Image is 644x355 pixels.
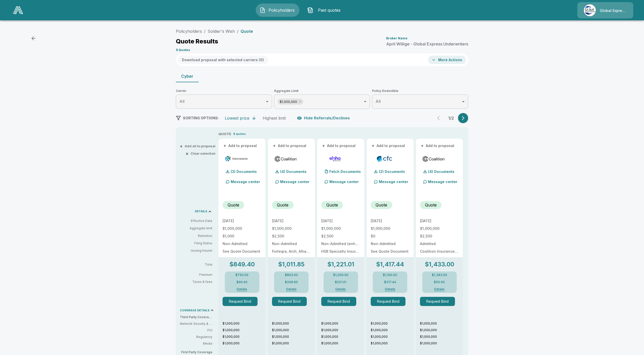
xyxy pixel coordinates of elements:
button: +Add to proposal [420,143,455,149]
img: cfccyber [373,155,396,163]
p: Coalition Insurance Solutions [420,250,459,253]
button: Hide Referrals/Declines [296,113,352,123]
p: See Quote Document [223,250,261,253]
p: Effective Date [180,219,212,223]
button: Request Bind [420,297,455,306]
div: Lowest price [225,116,249,121]
p: $1,100.00 [383,273,397,277]
p: [DATE] [371,219,410,223]
p: [DATE] [420,219,459,223]
p: Premium [180,273,216,276]
p: $208.85 [285,281,298,284]
p: Quote [277,202,289,208]
img: AA Logo [13,6,23,14]
p: Media [180,341,212,346]
p: $1,000,000 [420,321,463,326]
button: +Add all to proposal [181,144,215,148]
p: Retention [180,234,212,238]
img: coalitioncyber [274,155,298,163]
p: DETAILS [195,210,207,213]
p: QUOTE [218,132,231,137]
p: $1,000,000 [420,328,463,332]
p: $1,000.00 [333,273,348,277]
span: Past quotes [315,7,343,13]
button: Details [429,288,450,291]
p: Quote [376,202,387,208]
p: First Party Coverage [180,350,216,354]
span: + [371,144,375,148]
p: (2) Documents [379,170,405,173]
button: Cyber [176,70,199,82]
p: Non-Admitted [223,242,261,246]
p: (4) Documents [428,170,454,173]
p: $1,000,000 [272,227,311,230]
p: Network Security & Privacy Liability [180,321,212,326]
span: SORTING OPTIONS: [183,116,219,120]
button: Request Bind [272,297,307,306]
div: $1,000,000 [278,99,303,105]
span: × [185,152,189,155]
p: $1,000,000 [371,328,414,332]
div: Highest limit [263,116,286,121]
button: +Add to proposal [272,143,308,149]
button: Details [380,288,400,291]
p: $1,000,000 [321,341,364,346]
p: $1,000,000 [272,321,315,326]
p: $2,500 [321,234,360,238]
span: Request Bind [272,297,311,306]
p: $1,000,000 [420,334,463,339]
img: Policyholders Icon [260,7,266,13]
p: $1,000,000 [321,334,364,339]
p: $1,000,000 [371,341,414,346]
p: (3) Documents [231,170,257,173]
p: COVERAGE DETAILS [180,309,210,312]
p: $1,000,000 [223,227,261,230]
p: Message center [379,179,408,184]
p: 9 Quotes [176,49,190,52]
p: $1,000,000 [371,227,410,230]
button: Details [331,288,351,291]
span: Aggregate Limit [274,88,370,93]
span: All [179,99,184,104]
p: April Willige - Global Express Underwriters [386,42,468,46]
span: Request Bind [321,297,360,306]
p: $50.00 [434,281,445,284]
p: Message center [231,179,260,184]
p: Quote Results [176,38,218,44]
p: $1,000,000 [420,341,463,346]
span: $1,000,000 [278,99,299,105]
a: Policyholders [176,29,202,34]
p: $1,000,000 [371,321,414,326]
span: Request Bind [420,297,459,306]
p: (4) Documents [280,170,307,173]
p: Aggregate limit [180,226,212,231]
a: Agency IconGlobal Express Underwriters [578,2,633,18]
p: Filing Status [180,241,212,246]
p: $1,000,000 [371,334,414,339]
p: Global Express Underwriters [600,8,627,13]
button: ×Clear selection [187,152,215,155]
p: 9 quotes [233,132,246,136]
span: + [180,144,183,148]
p: $1,011.85 [278,261,304,267]
p: $750.00 [235,273,248,277]
p: $317.44 [384,281,396,284]
p: [DATE] [272,219,311,223]
p: Quote [326,202,338,208]
p: $1,433.00 [425,261,454,267]
p: $0 [371,234,410,238]
p: $1,000,000 [272,328,315,332]
p: Broker Name [386,37,408,40]
p: $1,383.00 [432,273,447,277]
p: Fetch Documents [329,170,361,173]
p: $2,500 [272,234,311,238]
button: Download proposal with selected carriers (0) [178,56,268,64]
span: Carrier [176,88,272,93]
button: Policyholders IconPolicyholders [256,4,299,17]
button: Request Bind [371,297,406,306]
li: / [204,28,206,34]
span: + [273,144,276,148]
p: HSB Specialty Insurance Company: rated "A++" by A.M. Best (20%), AXIS Surplus Insurance Company: ... [321,250,360,253]
p: $1,417.44 [376,261,404,267]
